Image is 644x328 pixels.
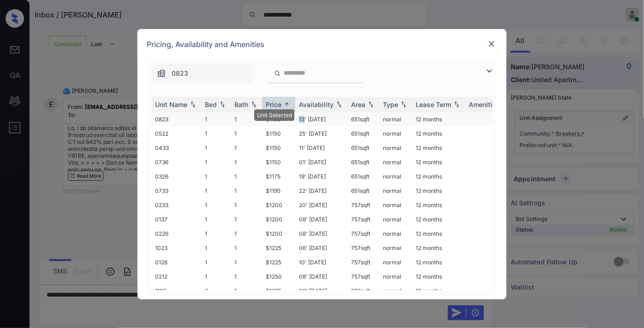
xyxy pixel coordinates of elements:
td: 1 [231,184,262,198]
td: 06' [DATE] [295,241,347,255]
td: 0233 [151,198,201,212]
td: 1126 [151,284,201,298]
td: normal [379,227,412,241]
div: Unit Name [155,101,187,108]
td: 1 [201,141,231,155]
img: close [487,39,496,48]
td: 1 [231,126,262,141]
td: 0433 [151,141,201,155]
td: 08' [DATE] [295,212,347,227]
td: 01' [DATE] [295,155,347,169]
td: 1 [231,198,262,212]
td: 1 [231,255,262,269]
td: $1225 [262,241,295,255]
img: sorting [452,101,461,107]
td: 0137 [151,212,201,227]
td: 0126 [151,255,201,269]
div: Lease Term [416,101,451,108]
img: icon-zuma [157,69,166,78]
td: 12 months [412,241,465,255]
img: sorting [249,101,258,107]
td: 12 months [412,227,465,241]
td: 1 [231,284,262,298]
td: $1150 [262,155,295,169]
td: normal [379,269,412,284]
td: 1 [201,184,231,198]
td: $1150 [262,112,295,126]
td: 12 months [412,112,465,126]
td: normal [379,169,412,184]
td: 1 [231,155,262,169]
td: normal [379,284,412,298]
td: 2 [201,284,231,298]
td: 1 [231,241,262,255]
div: Amenities [469,101,500,108]
td: 1 [201,255,231,269]
td: 08' [DATE] [295,227,347,241]
td: 12 months [412,169,465,184]
td: 12 months [412,126,465,141]
td: 0736 [151,155,201,169]
td: 11' [DATE] [295,141,347,155]
td: $1250 [262,269,295,284]
td: normal [379,184,412,198]
td: 12 months [412,255,465,269]
td: 651 sqft [347,126,379,141]
td: 1 [231,141,262,155]
td: 757 sqft [347,212,379,227]
div: Availability [299,101,334,108]
td: 12 months [412,269,465,284]
div: Price [266,101,281,108]
td: normal [379,255,412,269]
td: normal [379,141,412,155]
td: 12 months [412,141,465,155]
td: 1 [201,155,231,169]
div: Area [351,101,365,108]
img: sorting [399,101,408,107]
img: icon-zuma [274,69,281,78]
td: normal [379,198,412,212]
td: 0522 [151,126,201,141]
td: 1 [231,269,262,284]
span: 0823 [172,68,188,78]
td: $1200 [262,198,295,212]
td: 0226 [151,227,201,241]
td: normal [379,155,412,169]
td: 10' [DATE] [295,255,347,269]
td: $1195 [262,184,295,198]
td: 12 months [412,198,465,212]
td: 651 sqft [347,141,379,155]
td: normal [379,212,412,227]
td: $1150 [262,126,295,141]
td: normal [379,126,412,141]
td: 12 months [412,155,465,169]
td: $1150 [262,141,295,155]
td: $1375 [262,284,295,298]
div: Bed [205,101,217,108]
td: 1 [231,227,262,241]
img: sorting [334,101,344,107]
td: 19' [DATE] [295,169,347,184]
td: 651 sqft [347,155,379,169]
td: $1175 [262,169,295,184]
td: 1 [201,227,231,241]
td: $1225 [262,255,295,269]
img: sorting [188,101,197,107]
td: 12 months [412,284,465,298]
td: 08' [DATE] [295,269,347,284]
td: 0823 [151,112,201,126]
td: 757 sqft [347,255,379,269]
img: sorting [366,101,376,107]
td: 1 [201,112,231,126]
td: 1 [201,241,231,255]
td: normal [379,112,412,126]
img: icon-zuma [484,66,495,77]
td: 757 sqft [347,241,379,255]
td: 20' [DATE] [295,198,347,212]
td: 12 months [412,184,465,198]
td: 1 [201,212,231,227]
td: 0212 [151,269,201,284]
td: 0733 [151,184,201,198]
td: 1 [231,212,262,227]
td: 757 sqft [347,269,379,284]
